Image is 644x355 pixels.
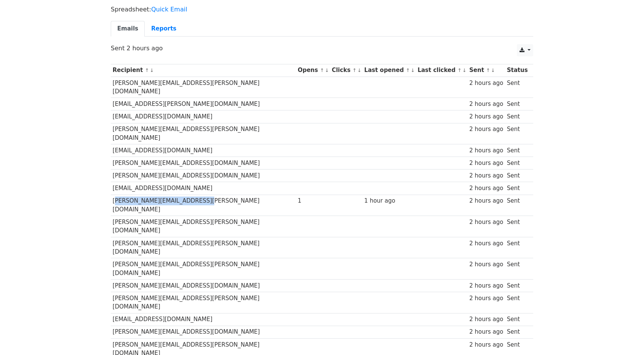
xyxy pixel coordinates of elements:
div: 2 hours ago [469,281,503,290]
td: Sent [505,237,529,258]
a: ↓ [325,67,329,73]
div: 2 hours ago [469,159,503,168]
div: 2 hours ago [469,341,503,349]
td: Sent [505,170,529,182]
a: ↑ [352,67,357,73]
a: ↓ [357,67,362,73]
th: Last opened [362,64,416,77]
td: Sent [505,279,529,292]
td: [PERSON_NAME][EMAIL_ADDRESS][DOMAIN_NAME] [111,170,296,182]
td: [EMAIL_ADDRESS][DOMAIN_NAME] [111,144,296,157]
div: 1 hour ago [364,197,414,205]
td: Sent [505,144,529,157]
div: 2 hours ago [469,294,503,303]
a: Emails [111,21,145,37]
td: [PERSON_NAME][EMAIL_ADDRESS][DOMAIN_NAME] [111,326,296,338]
a: ↓ [462,67,467,73]
th: Sent [467,64,505,77]
div: 2 hours ago [469,197,503,205]
a: Quick Email [151,6,187,13]
a: Reports [145,21,183,37]
td: [PERSON_NAME][EMAIL_ADDRESS][PERSON_NAME][DOMAIN_NAME] [111,292,296,313]
div: 2 hours ago [469,315,503,324]
a: ↓ [491,67,495,73]
td: [PERSON_NAME][EMAIL_ADDRESS][PERSON_NAME][DOMAIN_NAME] [111,216,296,237]
th: Recipient [111,64,296,77]
td: Sent [505,195,529,216]
td: [PERSON_NAME][EMAIL_ADDRESS][DOMAIN_NAME] [111,157,296,170]
div: 2 hours ago [469,79,503,88]
th: Last clicked [416,64,467,77]
td: [PERSON_NAME][EMAIL_ADDRESS][PERSON_NAME][DOMAIN_NAME] [111,77,296,98]
td: Sent [505,313,529,326]
td: Sent [505,110,529,123]
td: Sent [505,326,529,338]
div: 2 hours ago [469,100,503,109]
td: Sent [505,292,529,313]
p: Sent 2 hours ago [111,44,533,52]
td: [PERSON_NAME][EMAIL_ADDRESS][PERSON_NAME][DOMAIN_NAME] [111,195,296,216]
div: 2 hours ago [469,260,503,269]
div: 2 hours ago [469,218,503,227]
td: [EMAIL_ADDRESS][DOMAIN_NAME] [111,313,296,326]
td: [PERSON_NAME][EMAIL_ADDRESS][PERSON_NAME][DOMAIN_NAME] [111,237,296,258]
a: ↓ [150,67,154,73]
a: ↑ [406,67,410,73]
div: 2 hours ago [469,171,503,180]
td: Sent [505,98,529,110]
td: Sent [505,157,529,170]
td: Sent [505,123,529,144]
p: Spreadsheet: [111,5,533,13]
div: 2 hours ago [469,112,503,121]
td: Sent [505,182,529,195]
a: ↑ [320,67,324,73]
a: ↑ [145,67,149,73]
td: [EMAIL_ADDRESS][DOMAIN_NAME] [111,182,296,195]
div: 2 hours ago [469,239,503,248]
td: Sent [505,216,529,237]
td: [PERSON_NAME][EMAIL_ADDRESS][PERSON_NAME][DOMAIN_NAME] [111,123,296,144]
td: Sent [505,77,529,98]
td: [PERSON_NAME][EMAIL_ADDRESS][PERSON_NAME][DOMAIN_NAME] [111,258,296,280]
iframe: Chat Widget [606,318,644,355]
td: Sent [505,258,529,280]
td: [EMAIL_ADDRESS][DOMAIN_NAME] [111,110,296,123]
div: 2 hours ago [469,125,503,134]
div: 2 hours ago [469,328,503,336]
th: Status [505,64,529,77]
div: 2 hours ago [469,146,503,155]
div: 2 hours ago [469,184,503,193]
a: ↑ [486,67,490,73]
th: Opens [296,64,330,77]
a: ↑ [457,67,462,73]
td: [EMAIL_ADDRESS][PERSON_NAME][DOMAIN_NAME] [111,98,296,110]
div: 1 [298,197,328,205]
th: Clicks [330,64,362,77]
a: ↓ [411,67,415,73]
td: [PERSON_NAME][EMAIL_ADDRESS][DOMAIN_NAME] [111,279,296,292]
